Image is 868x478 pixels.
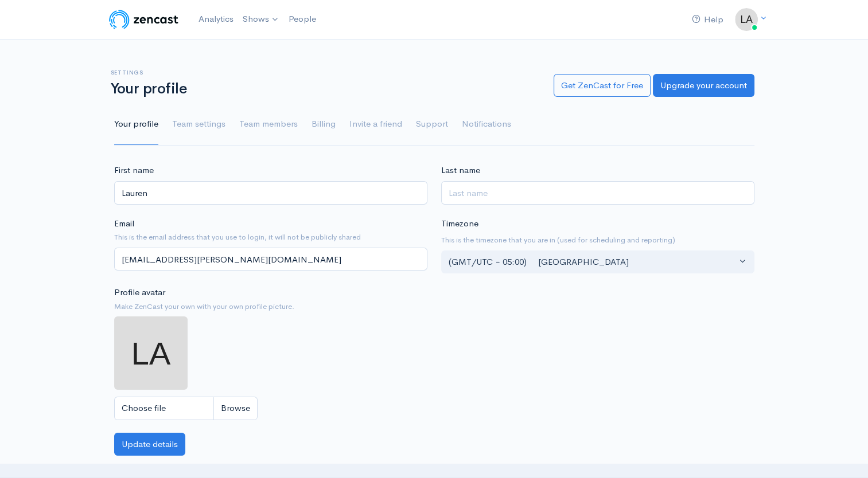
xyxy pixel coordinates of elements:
[238,7,284,32] a: Shows
[441,217,478,230] label: Timezone
[114,181,427,205] input: First name
[114,164,154,177] label: First name
[441,250,754,274] button: (GMT/UTC − 05:00) Chicago
[416,104,448,145] a: Support
[554,74,651,97] a: Get ZenCast for Free
[441,234,754,246] small: This is the timezone that you are in (used for scheduling and reporting)
[172,104,225,145] a: Team settings
[111,81,540,97] h1: Your profile
[114,232,427,243] small: This is the email address that you use to login, it will not be publicly shared
[114,217,134,230] label: Email
[114,301,427,312] small: Make ZenCast your own with your own profile picture.
[114,316,188,390] img: ...
[114,433,185,456] button: Update details
[687,7,728,32] a: Help
[111,69,540,76] h6: Settings
[653,74,754,97] a: Upgrade your account
[441,164,480,177] label: Last name
[114,248,427,271] input: name@example.com
[284,7,321,32] a: People
[114,104,158,145] a: Your profile
[462,104,511,145] a: Notifications
[114,286,165,299] label: Profile avatar
[107,8,180,31] img: ZenCast Logo
[239,104,298,145] a: Team members
[735,8,758,31] img: ...
[349,104,402,145] a: Invite a friend
[312,104,336,145] a: Billing
[449,256,737,269] div: (GMT/UTC − 05:00) [GEOGRAPHIC_DATA]
[441,181,754,205] input: Last name
[194,7,238,32] a: Analytics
